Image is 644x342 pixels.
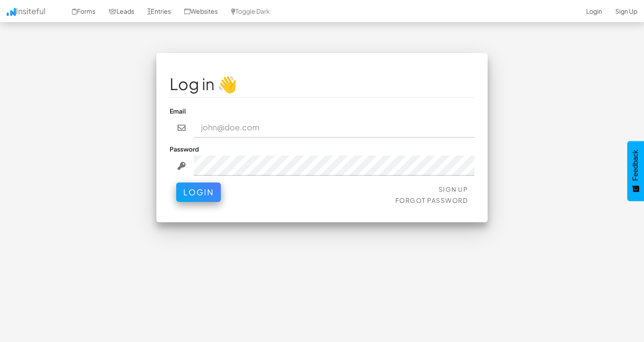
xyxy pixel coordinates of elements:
[627,141,644,201] button: Feedback - Show survey
[439,185,468,193] a: Sign Up
[632,150,640,181] span: Feedback
[7,8,16,16] img: icon.png
[170,144,199,153] label: Password
[170,75,474,93] h1: Log in 👋
[176,182,221,202] button: Login
[194,118,475,138] input: john@doe.com
[170,106,186,115] label: Email
[395,196,468,204] a: Forgot Password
